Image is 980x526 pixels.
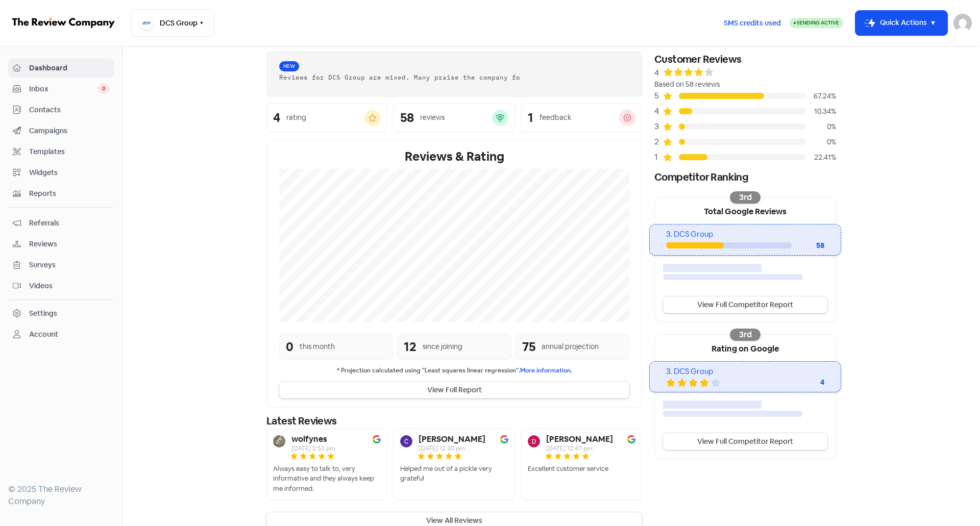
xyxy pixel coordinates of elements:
small: * Projection calculated using "Least squares linear regression". [279,366,629,375]
span: New [279,61,299,71]
b: wolfynes [291,435,327,443]
div: Reviews & Rating [279,147,629,166]
a: Surveys [8,256,114,274]
span: Templates [29,146,109,157]
span: Sending Active [797,19,839,26]
img: Image [373,435,381,443]
div: Customer Reviews [654,52,836,67]
div: 75 [522,338,535,356]
span: Reports [29,188,109,199]
img: Avatar [400,435,412,447]
div: 3 [654,120,663,133]
div: Excellent customer service [528,464,608,474]
div: Reviews for DCS Group are mixed. Many praise the company fo [279,72,629,82]
span: SMS credits used [724,18,781,29]
b: [PERSON_NAME] [419,435,485,443]
div: feedback [540,112,571,123]
div: Total Google Reviews [655,197,836,224]
img: Avatar [528,435,540,447]
div: [DATE] 2:52 pm [291,445,335,452]
a: Widgets [8,163,114,182]
div: 3. DCS Group [666,366,824,378]
div: 58 [400,112,414,124]
div: [DATE] 12:47 pm [546,445,613,452]
div: Account [29,329,58,340]
div: Always easy to talk to, very informative and they always keep me informed. [273,464,381,494]
div: 67.24% [805,91,836,102]
div: 22.41% [805,152,836,163]
a: Reports [8,184,114,203]
div: [DATE] 12:30 pm [419,445,485,452]
div: 10.34% [805,106,836,117]
a: Settings [8,304,114,323]
div: 5 [654,90,663,102]
div: rating [286,112,306,123]
div: 0 [286,338,293,356]
div: this month [300,341,335,352]
a: View Full Competitor Report [663,433,827,450]
a: Contacts [8,101,114,119]
button: Quick Actions [855,11,947,35]
div: 4 [273,112,280,124]
img: User [953,14,972,32]
a: View Full Competitor Report [663,296,827,313]
img: Image [627,435,635,443]
div: 3rd [730,329,761,341]
a: 58reviews [394,103,514,133]
div: © 2025 The Review Company [8,483,114,508]
a: Sending Active [790,17,843,29]
a: Videos [8,277,114,295]
span: Videos [29,281,109,291]
div: 4 [654,105,663,117]
div: reviews [420,112,445,123]
div: 0% [805,121,836,132]
span: Surveys [29,260,109,270]
a: Dashboard [8,59,114,78]
span: Referrals [29,218,109,229]
span: Dashboard [29,63,109,73]
div: 3rd [730,191,761,204]
div: annual projection [542,341,599,352]
span: 0 [98,84,109,94]
div: Based on 58 reviews [654,79,836,90]
div: 3. DCS Group [666,229,824,240]
button: View Full Report [279,382,629,398]
span: Inbox [29,84,98,94]
div: 4 [783,377,824,388]
div: 1 [528,112,533,124]
div: 0% [805,137,836,147]
div: 58 [792,240,824,251]
div: 12 [404,338,416,356]
div: 4 [654,67,659,79]
span: Contacts [29,105,109,115]
div: 1 [654,151,663,163]
div: since joining [423,341,462,352]
div: Rating on Google [655,335,836,361]
a: 4rating [266,103,387,133]
a: Inbox 0 [8,80,114,98]
a: Reviews [8,235,114,254]
a: 1feedback [521,103,642,133]
img: Image [500,435,508,443]
span: Widgets [29,167,109,178]
div: Helped me out of a pickle very grateful [400,464,508,484]
div: 2 [654,136,663,148]
a: Campaigns [8,121,114,140]
b: [PERSON_NAME] [546,435,613,443]
a: More information. [520,366,572,374]
div: Settings [29,308,57,319]
div: Competitor Ranking [654,169,836,185]
a: SMS credits used [715,17,790,28]
a: Templates [8,142,114,161]
span: Reviews [29,239,109,249]
span: Campaigns [29,126,109,136]
a: Account [8,325,114,344]
a: Referrals [8,214,114,233]
div: Latest Reviews [266,413,642,429]
img: Avatar [273,435,285,447]
button: DCS Group [131,9,214,37]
